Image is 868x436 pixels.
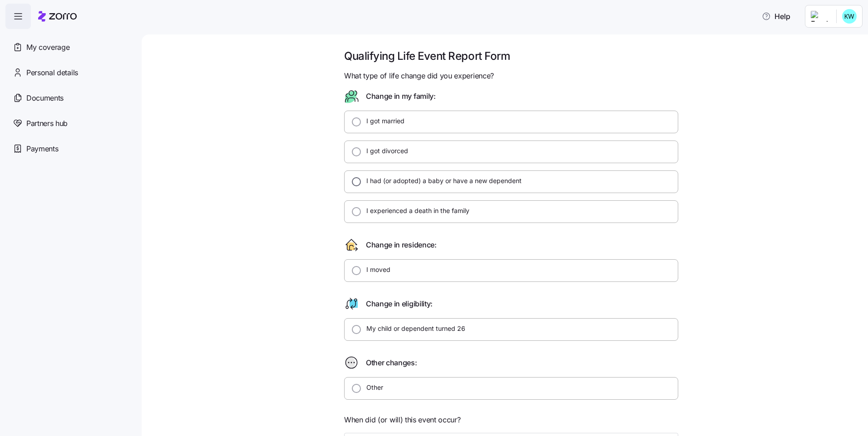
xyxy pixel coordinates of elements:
a: Personal details [5,60,134,85]
a: Payments [5,136,134,161]
span: What type of life change did you experience? [344,70,494,82]
span: Change in eligibility: [366,298,433,310]
span: Help [762,11,790,22]
img: Employer logo [811,11,829,22]
a: Partners hub [5,111,134,136]
h1: Qualifying Life Event Report Form [344,49,678,63]
label: I had (or adopted) a baby or have a new dependent [361,176,522,185]
button: Help [755,7,798,25]
a: Documents [5,85,134,111]
span: Other changes: [366,357,417,368]
label: I experienced a death in the family [361,206,469,215]
span: Partners hub [26,118,68,129]
label: My child or dependent turned 26 [361,324,465,333]
span: My coverage [26,42,69,53]
span: Change in residence: [366,239,437,251]
label: Other [361,383,383,392]
a: My coverage [5,34,134,60]
label: I got married [361,116,404,126]
span: Payments [26,143,58,155]
span: Change in my family: [366,91,436,102]
label: I moved [361,265,390,274]
label: I got divorced [361,146,408,155]
span: Documents [26,92,64,104]
span: Personal details [26,67,78,78]
img: 49e75ba07f721af2b89a52c53fa14fa0 [842,9,857,24]
span: When did (or will) this event occur? [344,414,460,426]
